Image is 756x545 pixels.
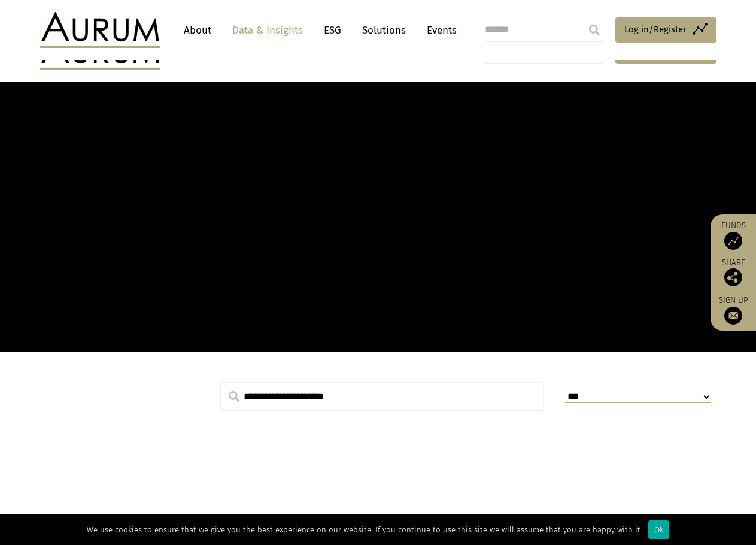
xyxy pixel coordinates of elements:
[716,259,750,286] div: Share
[724,307,742,325] img: Sign up to our newsletter
[724,268,742,286] img: Share this post
[421,19,457,41] a: Events
[178,19,217,41] a: About
[226,19,309,41] a: Data & Insights
[716,295,750,325] a: Sign up
[648,520,669,539] div: Ok
[624,22,687,37] span: Log in/Register
[229,391,239,402] img: search.svg
[318,19,347,41] a: ESG
[356,19,412,41] a: Solutions
[615,17,716,43] a: Log in/Register
[40,12,160,48] img: Aurum
[724,232,742,250] img: Access Funds
[716,220,750,250] a: Funds
[582,18,606,42] input: Submit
